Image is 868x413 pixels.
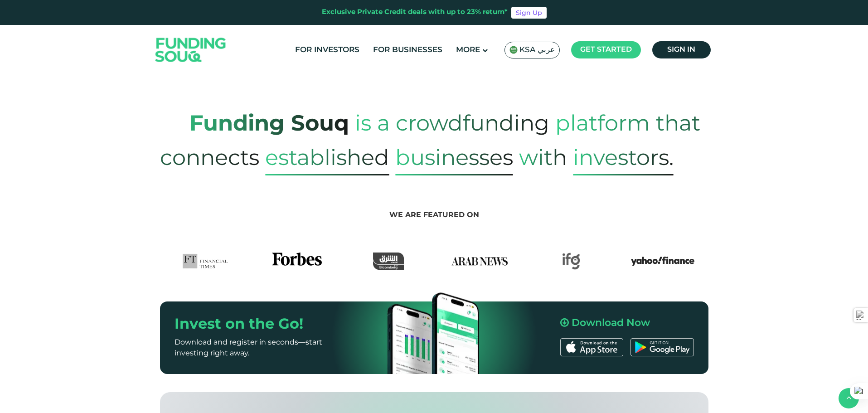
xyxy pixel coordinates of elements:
[293,43,362,58] a: For Investors
[573,143,674,175] span: Investors.
[395,143,513,175] span: Businesses
[839,388,859,408] button: back
[456,46,480,54] span: More
[355,101,549,145] span: is a crowdfunding
[511,7,547,19] a: Sign Up
[175,337,354,359] p: Download and register in seconds—start investing right away.
[560,338,623,356] img: App Store
[580,46,632,53] span: Get started
[189,114,349,135] strong: Funding Souq
[146,27,235,73] img: Logo
[389,212,479,219] span: We are featured on
[175,317,303,331] span: Invest on the Go!
[519,135,567,180] span: with
[630,338,693,356] img: Google Play
[572,318,650,328] span: Download Now
[509,46,518,54] img: SA Flag
[373,253,404,270] img: Asharq Business Logo
[160,101,700,180] span: platform that connects
[183,253,228,270] img: FTLogo Logo
[448,253,511,270] img: Arab News Logo
[322,7,508,18] div: Exclusive Private Credit deals with up to 23% return*
[562,253,580,270] img: IFG Logo
[652,41,711,58] a: Sign in
[519,45,555,55] span: KSA عربي
[667,46,695,53] span: Sign in
[272,253,322,270] img: Forbes Logo
[265,143,389,175] span: established
[631,253,694,270] img: Yahoo Finance Logo
[380,279,489,388] img: Mobile App
[371,43,445,58] a: For Businesses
